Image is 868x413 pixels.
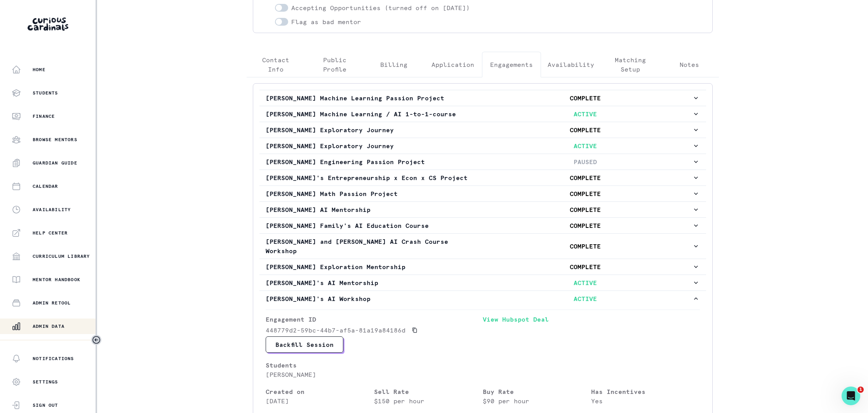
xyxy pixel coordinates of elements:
[479,141,692,150] p: ACTIVE
[266,125,479,135] p: [PERSON_NAME] Exploratory Journey
[266,396,374,406] p: [DATE]
[479,157,692,166] p: PAUSED
[266,370,483,379] p: [PERSON_NAME]
[291,3,470,12] p: Accepting Opportunities (turned off on [DATE])
[479,262,692,271] p: COMPLETE
[266,262,479,271] p: [PERSON_NAME] Exploration Mentorship
[33,253,90,259] p: Curriculum Library
[266,315,483,324] p: Engagement ID
[548,60,594,69] p: Availability
[259,106,706,122] button: [PERSON_NAME] Machine Learning / AI 1-to-1-courseACTIVE
[479,109,692,119] p: ACTIVE
[259,259,706,275] button: [PERSON_NAME] Exploration MentorshipCOMPLETE
[266,157,479,166] p: [PERSON_NAME] Engineering Passion Project
[266,325,405,335] p: 448779d2-59bc-44b7-af5a-81a19a84186d
[33,276,80,283] p: Mentor Handbook
[479,173,692,182] p: COMPLETE
[266,278,479,287] p: [PERSON_NAME]'s AI Mentorship
[33,379,58,385] p: Settings
[266,109,479,119] p: [PERSON_NAME] Machine Learning / AI 1-to-1-course
[291,17,361,26] p: Flag as bad mentor
[266,237,479,255] p: [PERSON_NAME] and [PERSON_NAME] AI Crash Course Workshop
[483,396,591,406] p: $90 per hour
[266,205,479,214] p: [PERSON_NAME] AI Mentorship
[33,90,58,96] p: Students
[591,387,700,396] p: Has Incentives
[266,387,374,396] p: Created on
[33,300,71,306] p: Admin Retool
[266,221,479,230] p: [PERSON_NAME] Family's AI Education Course
[259,275,706,290] button: [PERSON_NAME]'s AI MentorshipACTIVE
[479,93,692,103] p: COMPLETE
[479,205,692,214] p: COMPLETE
[259,138,706,154] button: [PERSON_NAME] Exploratory JourneyACTIVE
[33,206,71,213] p: Availability
[259,90,706,106] button: [PERSON_NAME] Machine Learning Passion ProjectCOMPLETE
[259,170,706,185] button: [PERSON_NAME]'s Entrepreneurship x Econ x CS ProjectCOMPLETE
[483,315,700,336] a: View Hubspot Deal
[483,387,591,396] p: Buy Rate
[91,335,101,345] button: Toggle sidebar
[858,387,864,393] span: 1
[312,55,358,74] p: Public Profile
[680,60,699,69] p: Notes
[842,387,860,405] iframe: Intercom live chat
[266,93,479,103] p: [PERSON_NAME] Machine Learning Passion Project
[259,186,706,201] button: [PERSON_NAME] Math Passion ProjectCOMPLETE
[479,221,692,230] p: COMPLETE
[479,294,692,303] p: ACTIVE
[266,189,479,198] p: [PERSON_NAME] Math Passion Project
[259,218,706,233] button: [PERSON_NAME] Family's AI Education CourseCOMPLETE
[259,202,706,217] button: [PERSON_NAME] AI MentorshipCOMPLETE
[479,125,692,135] p: COMPLETE
[374,396,483,406] p: $150 per hour
[479,189,692,198] p: COMPLETE
[259,122,706,138] button: [PERSON_NAME] Exploratory JourneyCOMPLETE
[33,230,68,236] p: Help Center
[33,113,55,119] p: Finance
[28,17,68,31] img: Curious Cardinals Logo
[591,396,700,406] p: Yes
[33,160,77,166] p: Guardian Guide
[33,402,58,408] p: Sign Out
[259,291,706,306] button: [PERSON_NAME]'s AI WorkshopACTIVE
[253,55,299,74] p: Contact Info
[490,60,533,69] p: Engagements
[266,360,483,370] p: Students
[266,336,343,353] button: Backfill Session
[33,136,77,143] p: Browse Mentors
[479,278,692,287] p: ACTIVE
[431,60,474,69] p: Application
[607,55,653,74] p: Matching Setup
[266,173,479,182] p: [PERSON_NAME]'s Entrepreneurship x Econ x CS Project
[33,183,58,189] p: Calendar
[259,234,706,259] button: [PERSON_NAME] and [PERSON_NAME] AI Crash Course WorkshopCOMPLETE
[409,324,421,336] button: Copied to clipboard
[380,60,407,69] p: Billing
[266,294,479,303] p: [PERSON_NAME]'s AI Workshop
[33,355,74,362] p: Notifications
[479,241,692,251] p: COMPLETE
[33,66,45,73] p: Home
[266,141,479,150] p: [PERSON_NAME] Exploratory Journey
[374,387,483,396] p: Sell Rate
[33,323,64,329] p: Admin Data
[259,154,706,170] button: [PERSON_NAME] Engineering Passion ProjectPAUSED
